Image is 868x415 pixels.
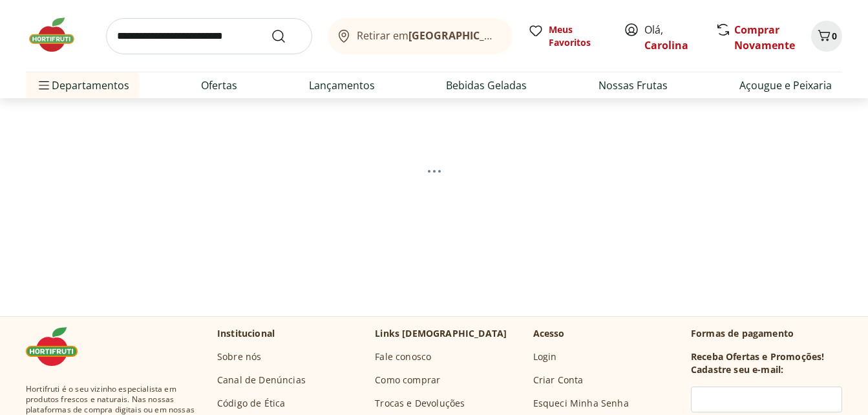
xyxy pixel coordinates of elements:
a: Lançamentos [309,78,375,93]
h3: Cadastre seu e-mail: [691,363,783,376]
p: Acesso [533,327,565,340]
img: Hortifruti [26,16,90,54]
span: Retirar em [357,30,500,41]
a: Código de Ética [217,397,285,410]
a: Login [533,350,557,363]
span: Meus Favoritos [549,23,608,49]
a: Esqueci Minha Senha [533,397,629,410]
a: Canal de Denúncias [217,374,306,387]
span: Departamentos [36,70,129,101]
a: Ofertas [201,78,237,93]
button: Retirar em[GEOGRAPHIC_DATA]/[GEOGRAPHIC_DATA] [328,18,513,54]
a: Criar Conta [533,374,584,387]
p: Links [DEMOGRAPHIC_DATA] [375,327,507,340]
button: Submit Search [271,28,302,44]
b: [GEOGRAPHIC_DATA]/[GEOGRAPHIC_DATA] [408,28,626,43]
a: Trocas e Devoluções [375,397,465,410]
span: 0 [832,30,837,42]
a: Sobre nós [217,350,261,363]
h3: Receba Ofertas e Promoções! [691,350,824,363]
a: Meus Favoritos [528,23,608,49]
p: Institucional [217,327,275,340]
input: search [106,18,312,54]
a: Fale conosco [375,350,431,363]
a: Nossas Frutas [598,78,668,93]
a: Comprar Novamente [734,23,795,52]
p: Formas de pagamento [691,327,842,340]
a: Carolina [644,38,688,52]
a: Açougue e Peixaria [739,78,832,93]
a: Bebidas Geladas [446,78,527,93]
img: Hortifruti [26,327,90,366]
a: Como comprar [375,374,440,387]
button: Menu [36,70,52,101]
button: Carrinho [811,21,842,52]
span: Olá, [644,22,702,53]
